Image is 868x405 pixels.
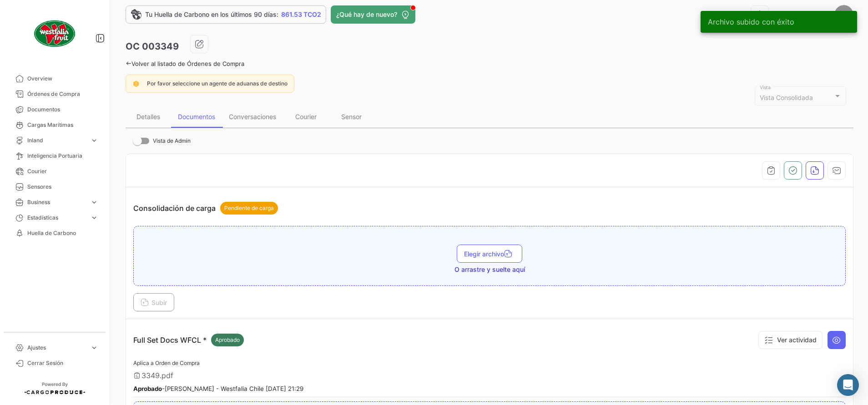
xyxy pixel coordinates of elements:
span: 3349.pdf [141,371,173,380]
span: Archivo subido con éxito [708,17,794,26]
div: Abrir Intercom Messenger [837,374,859,396]
span: Vista Consolidada [760,94,813,101]
button: Ver actividad [758,331,823,349]
span: Órdenes de Compra [27,90,98,98]
a: Órdenes de Compra [7,86,102,102]
button: Elegir archivo [457,245,522,263]
a: Documentos [7,102,102,117]
div: Sensor [341,113,362,120]
span: Cargas Marítimas [27,121,98,129]
a: Inteligencia Portuaria [7,148,102,164]
span: Cerrar Sesión [27,359,98,367]
span: expand_more [90,344,98,352]
span: Sensores [27,183,98,191]
span: Ajustes [27,344,86,352]
span: Estadísticas [27,214,86,222]
span: Elegir archivo [464,250,515,258]
a: Courier [7,164,102,179]
span: 861.53 TCO2 [281,10,321,19]
button: ¿Qué hay de nuevo? [331,5,415,24]
span: Vista de Admin [153,135,191,146]
span: ¿Qué hay de nuevo? [336,10,397,19]
div: Conversaciones [229,113,276,120]
div: Documentos [178,113,215,120]
div: Courier [295,113,317,120]
span: Tu Huella de Carbono en los últimos 90 días: [145,10,278,19]
span: Huella de Carbono [27,229,98,237]
span: Por favor seleccione un agente de aduanas de destino [147,80,288,87]
span: Documentos [27,105,98,114]
a: Cargas Marítimas [7,117,102,133]
a: Sensores [7,179,102,195]
span: Business [27,198,86,206]
a: Tu Huella de Carbono en los últimos 90 días:861.53 TCO2 [126,5,326,24]
span: Courier [27,167,98,175]
span: Subir [141,299,167,306]
img: client-50.png [32,11,77,56]
span: expand_more [90,136,98,145]
span: Inland [27,136,86,145]
a: Volver al listado de Órdenes de Compra [126,60,244,67]
a: Overview [7,71,102,86]
span: Aprobado [215,336,240,344]
span: Aplica a Orden de Compra [133,360,200,366]
span: expand_more [90,198,98,206]
div: Detalles [136,113,160,120]
small: - [PERSON_NAME] - Westfalia Chile [DATE] 21:29 [133,385,303,392]
a: Huella de Carbono [7,225,102,241]
span: expand_more [90,214,98,222]
span: O arrastre y suelte aquí [454,265,525,274]
b: Aprobado [133,385,162,392]
button: Subir [133,293,174,311]
span: Pendiente de carga [224,204,274,212]
h3: OC 003349 [126,40,179,53]
p: Full Set Docs WFCL * [133,334,244,346]
span: Inteligencia Portuaria [27,152,98,160]
span: Overview [27,75,98,83]
p: Consolidación de carga [133,202,278,215]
